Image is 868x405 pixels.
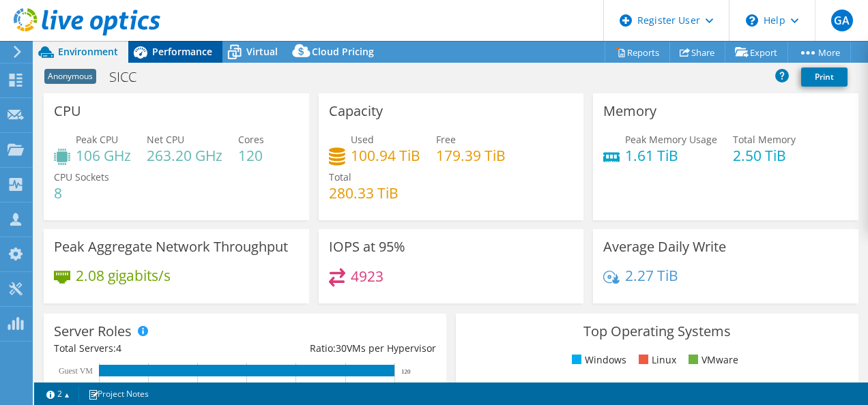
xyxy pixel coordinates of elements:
[336,342,347,355] span: 30
[58,45,118,58] span: Environment
[329,239,405,254] h3: IOPS at 95%
[603,239,726,254] h3: Average Daily Write
[669,42,725,63] a: Share
[605,42,670,63] a: Reports
[635,352,676,367] li: Linux
[329,170,351,183] span: Total
[831,10,853,31] span: GA
[147,148,222,163] h4: 263.20 GHz
[76,268,171,283] h4: 2.08 gigabits/s
[246,45,278,58] span: Virtual
[54,104,81,119] h3: CPU
[401,368,411,375] text: 120
[54,341,245,356] div: Total Servers:
[238,148,264,163] h4: 120
[801,67,848,87] a: Print
[245,341,436,356] div: Ratio: VMs per Hypervisor
[436,148,506,163] h4: 179.39 TiB
[436,133,456,146] span: Free
[312,45,374,58] span: Cloud Pricing
[466,324,848,339] h3: Top Operating Systems
[147,133,184,146] span: Net CPU
[603,104,656,119] h3: Memory
[329,104,383,119] h3: Capacity
[116,342,121,355] span: 4
[238,133,264,146] span: Cores
[103,70,158,85] h1: SICC
[76,133,118,146] span: Peak CPU
[625,148,717,163] h4: 1.61 TiB
[54,239,288,254] h3: Peak Aggregate Network Throughput
[351,148,420,163] h4: 100.94 TiB
[351,133,374,146] span: Used
[625,133,717,146] span: Peak Memory Usage
[76,148,131,163] h4: 106 GHz
[725,42,788,63] a: Export
[44,69,96,84] span: Anonymous
[733,133,796,146] span: Total Memory
[37,385,79,402] a: 2
[787,42,851,63] a: More
[733,148,796,163] h4: 2.50 TiB
[625,268,678,283] h4: 2.27 TiB
[54,170,109,183] span: CPU Sockets
[685,352,738,367] li: VMware
[54,324,132,339] h3: Server Roles
[59,366,93,376] text: Guest VM
[78,385,158,402] a: Project Notes
[568,352,626,367] li: Windows
[54,185,109,200] h4: 8
[152,45,212,58] span: Performance
[329,185,399,200] h4: 280.33 TiB
[746,14,758,27] svg: \n
[351,269,384,284] h4: 4923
